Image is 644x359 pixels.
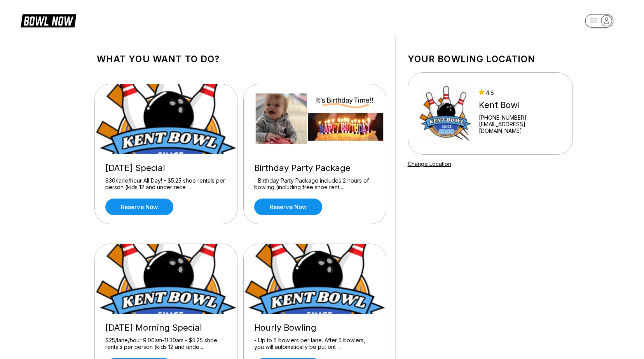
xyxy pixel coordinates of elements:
[95,84,238,154] img: Wednesday Special
[408,54,573,64] h1: Your bowling location
[254,337,375,350] div: - Up to 5 bowlers per lane. After 5 bowlers, you will automatically be put ont ...
[254,322,375,333] div: Hourly Bowling
[408,160,451,167] a: Change Location
[244,244,387,314] img: Hourly Bowling
[95,244,238,314] img: Sunday Morning Special
[254,163,375,173] div: Birthday Party Package
[479,89,562,96] div: 4.8
[254,199,322,215] a: Reserve now
[418,84,472,143] img: Kent Bowl
[479,114,562,121] div: [PHONE_NUMBER]
[105,199,173,215] a: Reserve now
[97,54,384,64] h1: What you want to do?
[105,337,227,350] div: $25/lane/hour 9:00am-11:30am - $5.25 shoe rentals per person (kids 12 and unde ...
[244,84,387,154] img: Birthday Party Package
[479,100,562,110] div: Kent Bowl
[479,121,562,134] a: [EMAIL_ADDRESS][DOMAIN_NAME]
[105,163,227,173] div: [DATE] Special
[254,177,375,191] div: - Birthday Party Package includes 2 hours of bowling (including free shoe rent ...
[105,322,227,333] div: [DATE] Morning Special
[105,177,227,191] div: $30/lane/hour All Day! - $5.25 shoe rentals per person (kids 12 and under rece ...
